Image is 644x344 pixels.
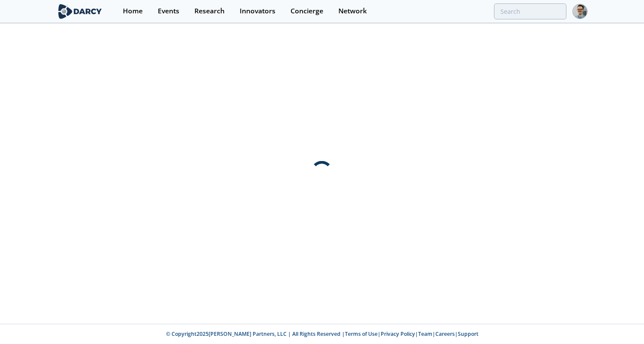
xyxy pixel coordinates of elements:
a: Support [458,330,478,338]
a: Privacy Policy [381,330,415,338]
a: Terms of Use [345,330,378,338]
img: logo-wide.svg [56,4,103,19]
p: © Copyright 2025 [PERSON_NAME] Partners, LLC | All Rights Reserved | | | | | [24,330,620,338]
a: Careers [435,330,455,338]
input: Advanced Search [494,3,566,19]
div: Events [158,8,179,15]
div: Home [123,8,143,15]
img: Profile [572,4,588,19]
div: Concierge [291,8,323,15]
div: Network [338,8,367,15]
a: Team [418,330,432,338]
div: Innovators [240,8,275,15]
div: Research [194,8,225,15]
